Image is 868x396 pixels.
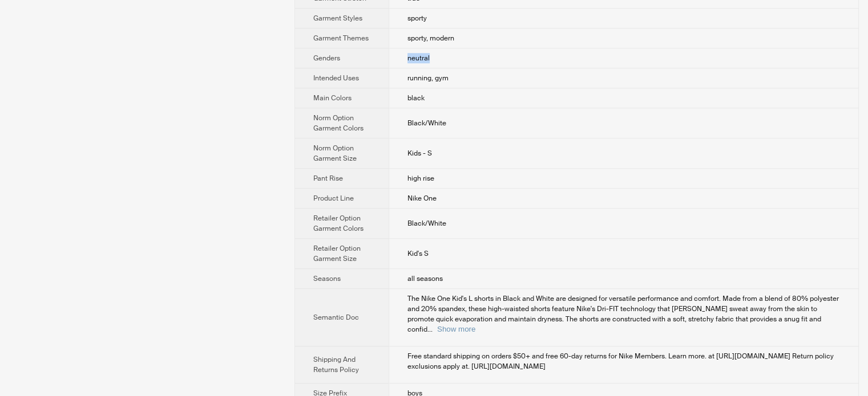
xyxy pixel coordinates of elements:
[407,293,840,334] div: The Nike One Kid's L shorts in Black and White are designed for versatile performance and comfort...
[313,144,357,163] span: Norm Option Garment Size
[427,325,433,334] span: ...
[437,325,475,333] button: Expand
[407,54,430,63] span: neutral
[407,93,425,103] span: black
[407,74,449,83] span: running, gym
[407,14,427,23] span: sporty
[313,93,352,103] span: Main Colors
[313,274,341,283] span: Seasons
[313,214,364,233] span: Retailer Option Garment Colors
[313,113,364,133] span: Norm Option Garment Colors
[407,34,454,43] span: sporty, modern
[407,119,446,128] span: Black/White
[313,54,340,63] span: Genders
[313,174,343,183] span: Pant Rise
[313,194,354,203] span: Product Line
[313,34,369,43] span: Garment Themes
[407,274,443,283] span: all seasons
[407,294,839,334] span: The Nike One Kid's L shorts in Black and White are designed for versatile performance and comfort...
[407,351,840,371] div: Free standard shipping on orders $50+ and free 60-day returns for Nike Members. Learn more. at ht...
[407,219,446,228] span: Black/White
[407,174,434,183] span: high rise
[407,194,437,203] span: Nike One
[313,244,361,263] span: Retailer Option Garment Size
[313,14,362,23] span: Garment Styles
[313,74,359,83] span: Intended Uses
[407,149,432,158] span: Kids - S
[407,249,429,258] span: Kid's S
[313,313,359,322] span: Semantic Doc
[313,355,359,374] span: Shipping And Returns Policy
